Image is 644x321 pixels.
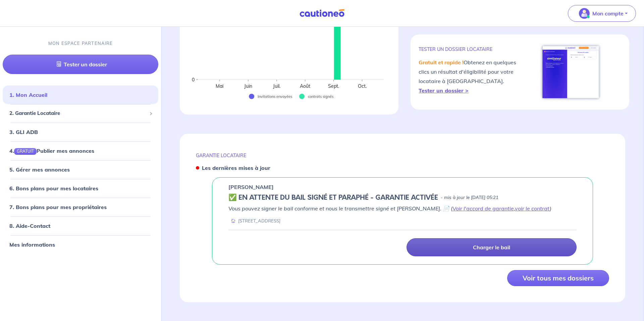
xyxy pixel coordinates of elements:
[3,238,158,251] div: Mes informations
[9,91,47,98] a: 1. Mon Accueil
[407,238,577,256] a: Charger le bail
[539,43,602,102] img: simulateur.png
[216,83,224,89] text: Mai
[3,125,158,138] div: 3. GLI ADB
[419,59,464,66] em: Gratuit et rapide !
[568,5,636,22] button: illu_account_valid_menu.svgMon compte
[9,110,147,117] span: 2. Garantie Locataire
[3,88,158,102] div: 1. Mon Accueil
[228,194,438,202] h5: ✅️️️ EN ATTENTE DU BAIL SIGNÉ ET PARAPHÉ - GARANTIE ACTIVÉE
[9,128,38,135] a: 3. GLI ADB
[300,83,311,89] text: Août
[202,165,270,171] strong: Les dernières mises à jour
[9,241,55,248] a: Mes informations
[452,205,514,212] a: Voir l'accord de garantie
[9,147,94,154] a: 4.GRATUITPublier mes annonces
[9,166,70,173] a: 5. Gérer mes annonces
[3,163,158,176] div: 5. Gérer mes annonces
[273,83,280,89] text: Juil.
[228,205,551,212] em: Vous pouvez signer le bail conforme et nous le transmettre signé et [PERSON_NAME]. 📄 ( , )
[515,205,550,212] a: voir le contrat
[3,200,158,214] div: 7. Bons plans pour mes propriétaires
[48,40,113,47] p: MON ESPACE PARTENAIRE
[244,83,252,89] text: Juin
[419,87,469,94] a: Tester un dossier >
[441,194,498,201] p: - mis à jour le [DATE] 05:21
[3,182,158,195] div: 6. Bons plans pour mes locataires
[3,144,158,157] div: 4.GRATUITPublier mes annonces
[192,77,195,83] text: 0
[3,219,158,233] div: 8. Aide-Contact
[358,83,367,89] text: Oct.
[297,9,347,17] img: Cautioneo
[328,83,339,89] text: Sept.
[419,58,520,95] p: Obtenez en quelques clics un résultat d'éligibilité pour votre locataire à [GEOGRAPHIC_DATA].
[228,218,280,224] div: [STREET_ADDRESS]
[3,107,158,120] div: 2. Garantie Locataire
[473,244,510,251] p: Charger le bail
[579,8,590,19] img: illu_account_valid_menu.svg
[3,55,158,74] a: Tester un dossier
[419,46,520,52] p: TESTER un dossier locataire
[9,185,98,192] a: 6. Bons plans pour mes locataires
[592,9,624,17] p: Mon compte
[9,222,50,229] a: 8. Aide-Contact
[228,183,274,191] p: [PERSON_NAME]
[196,152,609,158] p: GARANTIE LOCATAIRE
[9,204,107,210] a: 7. Bons plans pour mes propriétaires
[228,194,577,202] div: state: CONTRACT-SIGNED, Context: FINISHED,IS-GL-CAUTION
[507,270,609,286] button: Voir tous mes dossiers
